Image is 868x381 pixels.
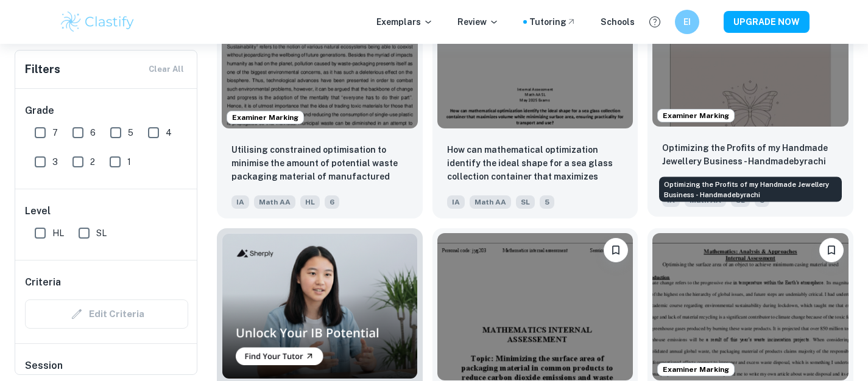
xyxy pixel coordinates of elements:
[457,15,499,29] p: Review
[222,233,418,379] img: Thumbnail
[231,143,408,184] p: Utilising constrained optimisation to minimise the amount of potential waste packaging material o...
[52,126,58,139] span: 7
[819,238,844,262] button: Bookmark
[90,155,95,169] span: 2
[724,11,810,33] button: UPGRADE NOW
[437,233,633,380] img: Math AA IA example thumbnail: Minimizing the surface area of packaging
[25,275,61,290] h6: Criteria
[675,10,699,34] button: EI
[529,15,576,29] a: Tutoring
[254,195,295,209] span: Math AA
[540,195,554,209] span: 5
[680,15,694,29] h6: EI
[604,238,628,262] button: Bookmark
[300,195,320,209] span: HL
[325,195,339,209] span: 6
[52,226,64,240] span: HL
[662,141,839,168] p: Optimizing the Profits of my Handmade Jewellery Business - Handmadebyrachi
[447,143,624,184] p: How can mathematical optimization identify the ideal shape for a sea glass collection container t...
[166,126,172,139] span: 4
[52,155,58,169] span: 3
[601,15,635,29] a: Schools
[644,12,665,32] button: Help and Feedback
[652,233,849,380] img: Math AA IA example thumbnail: Optimising the surface area of an object
[516,195,535,209] span: SL
[658,364,734,375] span: Examiner Marking
[658,110,734,121] span: Examiner Marking
[59,10,136,34] img: Clastify logo
[227,112,303,123] span: Examiner Marking
[231,195,249,209] span: IA
[447,195,465,209] span: IA
[96,226,107,240] span: SL
[470,195,511,209] span: Math AA
[90,126,96,139] span: 6
[25,103,188,118] h6: Grade
[376,15,433,29] p: Exemplars
[127,155,131,169] span: 1
[25,204,188,218] h6: Level
[128,126,133,139] span: 5
[659,177,842,202] div: Optimizing the Profits of my Handmade Jewellery Business - Handmadebyrachi
[25,61,60,78] h6: Filters
[25,299,188,329] div: Criteria filters are unavailable when searching by topic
